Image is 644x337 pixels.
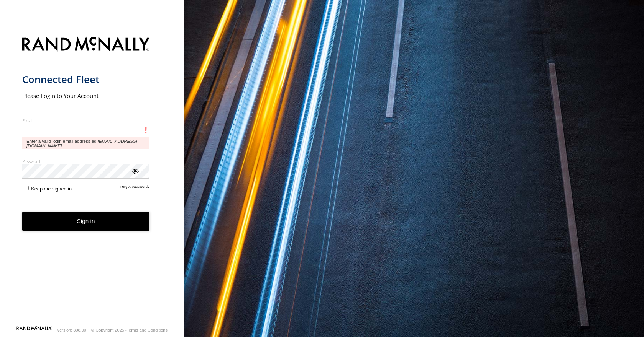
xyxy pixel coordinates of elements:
[22,92,150,99] h2: Please Login to Your Account
[127,328,168,332] a: Terms and Conditions
[57,328,86,332] div: Version: 308.00
[91,328,168,332] div: © Copyright 2025 -
[16,326,52,334] a: Visit our Website
[24,186,29,190] input: Keep me signed in
[31,186,72,192] span: Keep me signed in
[22,32,162,326] form: main
[120,184,150,192] a: Forgot password?
[22,118,150,124] label: Email
[26,139,137,148] em: [EMAIL_ADDRESS][DOMAIN_NAME]
[22,73,150,86] h1: Connected Fleet
[22,158,150,164] label: Password
[22,212,150,231] button: Sign in
[22,137,150,149] span: Enter a valid login email address eg.
[22,35,150,55] img: Rand McNally
[131,167,139,174] div: ViewPassword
